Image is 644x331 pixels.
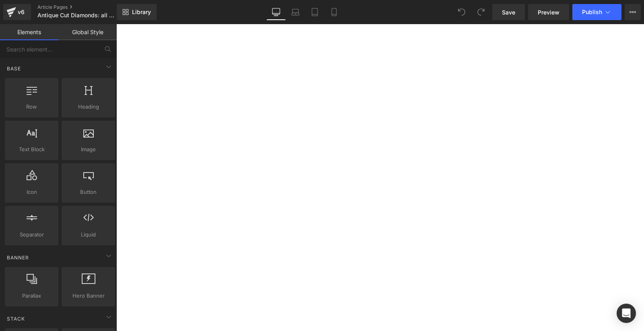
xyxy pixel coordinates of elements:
[266,4,286,20] a: Desktop
[617,304,636,323] div: Open Intercom Messenger
[582,9,602,15] span: Publish
[3,4,31,20] a: v6
[64,188,113,196] span: Button
[7,145,56,154] span: Text Block
[625,4,641,20] button: More
[502,8,515,16] span: Save
[286,4,305,20] a: Laptop
[7,230,56,239] span: Separator
[64,103,113,111] span: Heading
[473,4,489,20] button: Redo
[454,4,470,20] button: Undo
[117,4,157,20] a: New Library
[64,145,113,154] span: Image
[132,8,151,16] span: Library
[16,7,26,17] div: v6
[324,4,344,20] a: Mobile
[7,103,56,111] span: Row
[572,4,621,20] button: Publish
[6,254,30,261] span: Banner
[37,4,130,10] a: Article Pages
[528,4,569,20] a: Preview
[7,292,56,300] span: Parallax
[6,65,22,72] span: Base
[64,230,113,239] span: Liquid
[538,8,559,16] span: Preview
[7,188,56,196] span: Icon
[305,4,324,20] a: Tablet
[37,12,115,19] span: Antique Cut Diamonds: all you need to know
[58,24,117,40] a: Global Style
[6,315,26,323] span: Stack
[64,292,113,300] span: Hero Banner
